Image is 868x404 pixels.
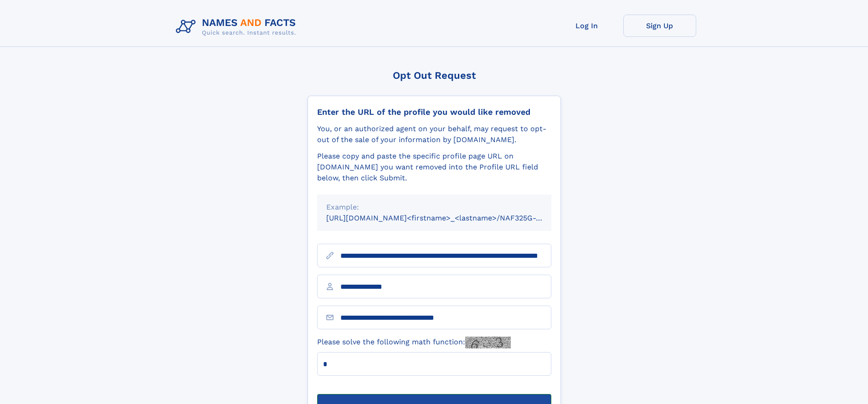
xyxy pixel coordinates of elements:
[317,107,551,117] div: Enter the URL of the profile you would like removed
[326,214,569,222] small: [URL][DOMAIN_NAME]<firstname>_<lastname>/NAF325G-xxxxxxxx
[172,15,303,39] img: Logo Names and Facts
[317,123,551,145] div: You, or an authorized agent on your behalf, may request to opt-out of the sale of your informatio...
[623,15,696,37] a: Sign Up
[326,202,542,213] div: Example:
[308,70,561,81] div: Opt Out Request
[550,15,623,37] a: Log In
[317,337,511,348] label: Please solve the following math function:
[317,151,551,184] div: Please copy and paste the specific profile page URL on [DOMAIN_NAME] you want removed into the Pr...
